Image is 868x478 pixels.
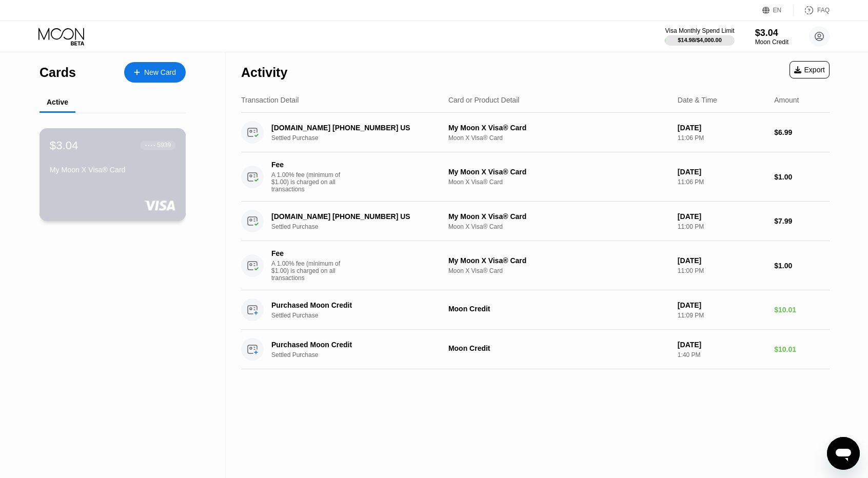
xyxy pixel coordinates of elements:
div: Settled Purchase [271,312,450,319]
div: EN [762,5,794,15]
div: [DOMAIN_NAME] [PHONE_NUMBER] US [271,124,438,132]
div: $3.04 [50,138,78,152]
div: My Moon X Visa® Card [50,166,175,174]
div: [DATE] [678,212,766,221]
div: Purchased Moon Credit [271,341,438,349]
div: Visa Monthly Spend Limit$14.98/$4,000.00 [665,27,734,46]
div: Active [47,98,68,106]
div: $7.99 [774,217,830,225]
div: A 1.00% fee (minimum of $1.00) is charged on all transactions [271,171,348,193]
div: Fee [271,249,343,257]
div: 5939 [157,142,171,149]
div: FeeA 1.00% fee (minimum of $1.00) is charged on all transactionsMy Moon X Visa® CardMoon X Visa® ... [241,152,830,202]
div: FAQ [817,7,830,14]
div: $3.04● ● ● ●5939My Moon X Visa® Card [40,129,185,221]
div: $3.04 [755,28,788,38]
div: Export [794,66,825,74]
div: Visa Monthly Spend Limit [665,27,734,34]
div: [DOMAIN_NAME] [PHONE_NUMBER] USSettled PurchaseMy Moon X Visa® CardMoon X Visa® Card[DATE]11:06 P... [241,113,830,152]
div: $10.01 [774,345,830,353]
div: $1.00 [774,262,830,270]
div: [DATE] [678,168,766,176]
div: Amount [774,96,799,104]
div: 11:09 PM [678,312,766,319]
div: My Moon X Visa® Card [448,168,669,176]
div: Moon X Visa® Card [448,178,669,186]
div: Moon X Visa® Card [448,223,669,230]
div: Settled Purchase [271,223,450,230]
div: New Card [124,62,186,83]
div: FeeA 1.00% fee (minimum of $1.00) is charged on all transactionsMy Moon X Visa® CardMoon X Visa® ... [241,241,830,290]
iframe: Button to launch messaging window [827,437,860,470]
div: $3.04Moon Credit [755,28,788,46]
div: Fee [271,161,343,169]
div: Moon Credit [448,344,669,352]
div: Purchased Moon CreditSettled PurchaseMoon Credit[DATE]1:40 PM$10.01 [241,330,830,369]
div: Activity [241,65,287,80]
div: My Moon X Visa® Card [448,124,669,132]
div: Date & Time [678,96,717,104]
div: My Moon X Visa® Card [448,212,669,221]
div: Settled Purchase [271,351,450,358]
div: Cards [40,65,76,80]
div: A 1.00% fee (minimum of $1.00) is charged on all transactions [271,260,348,282]
div: [DATE] [678,341,766,349]
div: FAQ [794,5,830,15]
div: Purchased Moon Credit [271,301,438,309]
div: $6.99 [774,128,830,136]
div: [DATE] [678,256,766,265]
div: Transaction Detail [241,96,299,104]
div: EN [773,7,782,14]
div: Moon Credit [448,305,669,313]
div: 11:00 PM [678,267,766,274]
div: $10.01 [774,306,830,314]
div: 11:06 PM [678,178,766,186]
div: [DOMAIN_NAME] [PHONE_NUMBER] USSettled PurchaseMy Moon X Visa® CardMoon X Visa® Card[DATE]11:00 P... [241,202,830,241]
div: Settled Purchase [271,134,450,142]
div: 11:06 PM [678,134,766,142]
div: Moon Credit [755,38,788,46]
div: Purchased Moon CreditSettled PurchaseMoon Credit[DATE]11:09 PM$10.01 [241,290,830,330]
div: Moon X Visa® Card [448,134,669,142]
div: ● ● ● ● [145,144,155,147]
div: $14.98 / $4,000.00 [678,37,722,43]
div: Moon X Visa® Card [448,267,669,274]
div: [DATE] [678,124,766,132]
div: 11:00 PM [678,223,766,230]
div: My Moon X Visa® Card [448,256,669,265]
div: Card or Product Detail [448,96,520,104]
div: New Card [144,68,176,77]
div: $1.00 [774,173,830,181]
div: [DATE] [678,301,766,309]
div: [DOMAIN_NAME] [PHONE_NUMBER] US [271,212,438,221]
div: 1:40 PM [678,351,766,358]
div: Export [790,61,830,78]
